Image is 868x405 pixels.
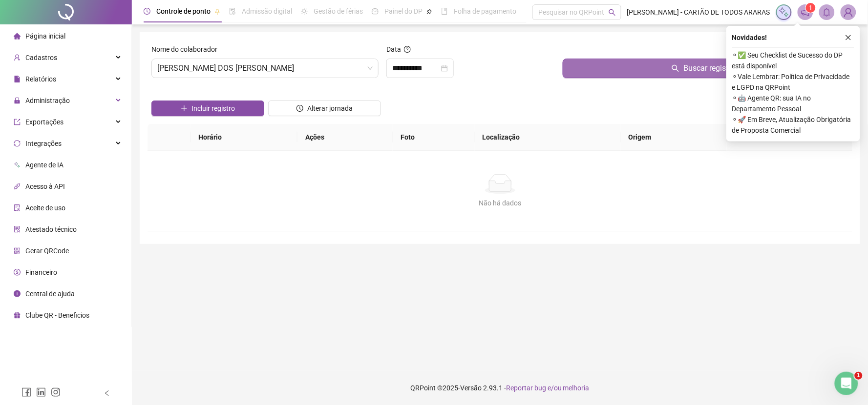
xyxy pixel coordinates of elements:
[621,124,727,151] th: Origem
[296,105,303,112] span: clock-circle
[14,204,21,211] span: audit
[14,183,21,190] span: api
[144,8,150,15] span: clock-circle
[151,44,224,55] label: Nome do colaborador
[779,7,789,18] img: sparkle-icon.fc2bf0ac1784a2077858766a79e2daf3.svg
[14,54,21,61] span: user-add
[672,64,679,72] span: search
[156,7,211,15] span: Controle de ponto
[229,8,236,15] span: file-done
[181,105,188,112] span: plus
[14,247,21,254] span: qrcode
[809,4,813,11] span: 1
[51,387,61,397] span: instagram
[14,226,21,233] span: solution
[609,9,616,16] span: search
[841,5,856,20] img: 43281
[25,268,57,276] span: Financeiro
[806,3,816,13] sup: 1
[214,9,220,15] span: pushpin
[25,290,75,298] span: Central de ajuda
[732,114,854,136] span: ⚬ 🚀 Em Breve, Atualização Obrigatória de Proposta Comercial
[159,198,841,208] div: Não há dados
[25,32,65,40] span: Página inicial
[404,46,411,53] span: question-circle
[268,105,381,113] a: Alterar jornada
[14,290,21,297] span: info-circle
[14,269,21,276] span: dollar
[25,204,65,212] span: Aceite de uso
[25,140,62,147] span: Integrações
[25,311,89,319] span: Clube QR - Beneficios
[104,390,110,397] span: left
[460,384,482,392] span: Versão
[732,32,767,43] span: Novidades !
[441,8,448,15] span: book
[25,118,64,126] span: Exportações
[297,124,393,151] th: Ações
[191,103,235,114] span: Incluir registro
[25,247,69,255] span: Gerar QRCode
[426,9,432,15] span: pushpin
[732,71,854,93] span: ⚬ Vale Lembrar: Política de Privacidade e LGPD na QRPoint
[307,103,353,114] span: Alterar jornada
[14,140,21,147] span: sync
[314,7,363,15] span: Gestão de férias
[14,76,21,82] span: file
[36,387,46,397] span: linkedin
[25,182,65,190] span: Acesso à API
[132,371,868,405] footer: QRPoint © 2025 - 2.93.1 -
[268,101,381,116] button: Alterar jornada
[157,59,373,78] span: MIRIA JORGE DOS SANTOS
[25,225,77,233] span: Atestado técnico
[563,59,848,78] button: Buscar registros
[475,124,621,151] th: Localização
[823,8,831,17] span: bell
[384,7,423,15] span: Painel do DP
[14,119,21,125] span: export
[14,33,21,40] span: home
[393,124,474,151] th: Foto
[683,62,739,74] span: Buscar registros
[14,312,21,319] span: gift
[454,7,516,15] span: Folha de pagamento
[506,384,590,392] span: Reportar bug e/ou melhoria
[627,7,770,18] span: [PERSON_NAME] - CARTÃO DE TODOS ARARAS
[855,372,863,380] span: 1
[191,124,298,151] th: Horário
[845,34,852,41] span: close
[732,50,854,71] span: ⚬ ✅ Seu Checklist de Sucesso do DP está disponível
[151,101,264,116] button: Incluir registro
[25,54,57,61] span: Cadastros
[835,372,858,395] iframe: Intercom live chat
[14,97,21,104] span: lock
[372,8,379,15] span: dashboard
[25,97,70,104] span: Administração
[801,8,810,17] span: notification
[21,387,31,397] span: facebook
[25,75,56,83] span: Relatórios
[242,7,292,15] span: Admissão digital
[386,45,401,53] span: Data
[25,161,64,169] span: Agente de IA
[732,93,854,114] span: ⚬ 🤖 Agente QR: sua IA no Departamento Pessoal
[301,8,308,15] span: sun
